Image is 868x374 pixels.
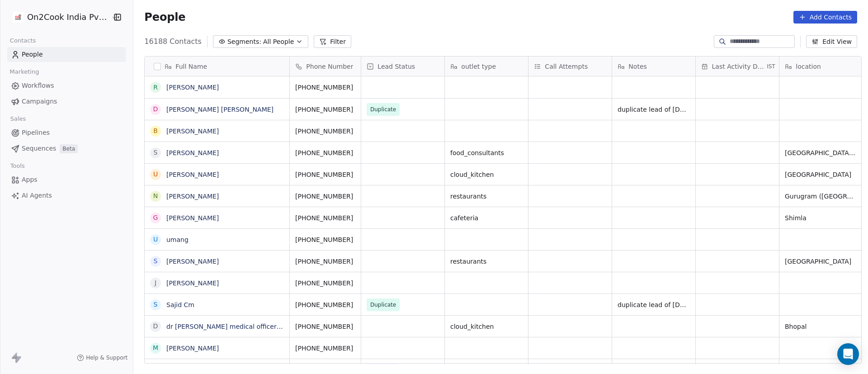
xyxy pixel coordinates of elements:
[145,57,289,76] div: Full Name
[796,62,821,71] span: location
[166,149,219,156] a: [PERSON_NAME]
[166,214,219,222] a: [PERSON_NAME]
[295,127,355,136] span: [PHONE_NUMBER]
[144,10,185,24] span: People
[295,322,355,331] span: [PHONE_NUMBER]
[6,112,30,126] span: Sales
[528,57,612,76] div: Call Attempts
[450,213,523,223] span: cafeteria
[154,126,158,136] div: B
[779,57,863,76] div: location
[612,57,695,76] div: Notes
[295,300,355,309] span: [PHONE_NUMBER]
[785,213,857,223] span: Shimla
[155,278,156,288] div: J
[450,170,523,179] span: cloud_kitchen
[7,94,126,109] a: Campaigns
[166,128,219,135] a: [PERSON_NAME]
[144,36,202,47] span: 16188 Contacts
[11,9,105,25] button: On2Cook India Pvt. Ltd.
[154,256,158,266] div: S
[166,258,219,265] a: [PERSON_NAME]
[227,37,261,47] span: Segments:
[306,62,353,71] span: Phone Number
[153,170,158,179] div: U
[22,144,56,153] span: Sequences
[166,236,189,243] a: umang
[767,63,775,70] span: IST
[166,279,219,287] a: [PERSON_NAME]
[837,343,859,365] div: Open Intercom Messenger
[153,322,158,331] div: d
[7,172,126,187] a: Apps
[153,83,158,92] div: R
[145,76,290,364] div: grid
[153,191,158,201] div: n
[7,125,126,140] a: Pipelines
[166,171,219,178] a: [PERSON_NAME]
[450,322,523,331] span: cloud_kitchen
[785,192,857,201] span: Gurugram ([GEOGRAPHIC_DATA])
[450,192,523,201] span: restaurants
[628,62,646,71] span: Notes
[154,300,158,309] div: S
[175,62,207,71] span: Full Name
[154,148,158,157] div: S
[445,57,528,76] div: outlet type
[13,12,24,23] img: on2cook%20logo-04%20copy.jpg
[153,343,158,353] div: M
[22,81,54,90] span: Workflows
[60,144,78,153] span: Beta
[263,37,294,47] span: All People
[450,257,523,266] span: restaurants
[785,322,857,331] span: Bhopal
[166,106,274,113] a: [PERSON_NAME] [PERSON_NAME]
[696,57,779,76] div: Last Activity DateIST
[314,35,351,48] button: Filter
[793,11,857,24] button: Add Contacts
[77,354,127,361] a: Help & Support
[7,141,126,156] a: SequencesBeta
[618,300,690,309] span: duplicate lead of [DATE]
[7,47,126,62] a: People
[7,78,126,93] a: Workflows
[22,175,38,185] span: Apps
[450,148,523,157] span: food_consultants
[6,159,28,173] span: Tools
[7,188,126,203] a: AI Agents
[166,193,219,200] a: [PERSON_NAME]
[290,57,361,76] div: Phone Number
[377,62,415,71] span: Lead Status
[361,57,444,76] div: Lead Status
[22,97,57,106] span: Campaigns
[295,235,355,244] span: [PHONE_NUMBER]
[27,11,109,23] span: On2Cook India Pvt. Ltd.
[22,50,43,59] span: People
[295,257,355,266] span: [PHONE_NUMBER]
[295,279,355,288] span: [PHONE_NUMBER]
[295,170,355,179] span: [PHONE_NUMBER]
[545,62,588,71] span: Call Attempts
[295,148,355,157] span: [PHONE_NUMBER]
[166,84,219,91] a: [PERSON_NAME]
[153,235,158,244] div: u
[166,345,219,352] a: [PERSON_NAME]
[86,354,127,361] span: Help & Support
[295,344,355,353] span: [PHONE_NUMBER]
[295,213,355,223] span: [PHONE_NUMBER]
[785,148,857,157] span: [GEOGRAPHIC_DATA](NCR)
[295,192,355,201] span: [PHONE_NUMBER]
[22,191,52,200] span: AI Agents
[785,257,857,266] span: [GEOGRAPHIC_DATA]
[618,105,690,114] span: duplicate lead of [DATE]
[295,105,355,114] span: [PHONE_NUMBER]
[712,62,765,71] span: Last Activity Date
[785,170,857,179] span: [GEOGRAPHIC_DATA]
[166,323,331,330] a: dr [PERSON_NAME] medical officer [PERSON_NAME]
[461,62,496,71] span: outlet type
[6,65,43,79] span: Marketing
[806,35,857,48] button: Edit View
[370,300,396,309] span: Duplicate
[153,104,158,114] div: D
[6,34,40,47] span: Contacts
